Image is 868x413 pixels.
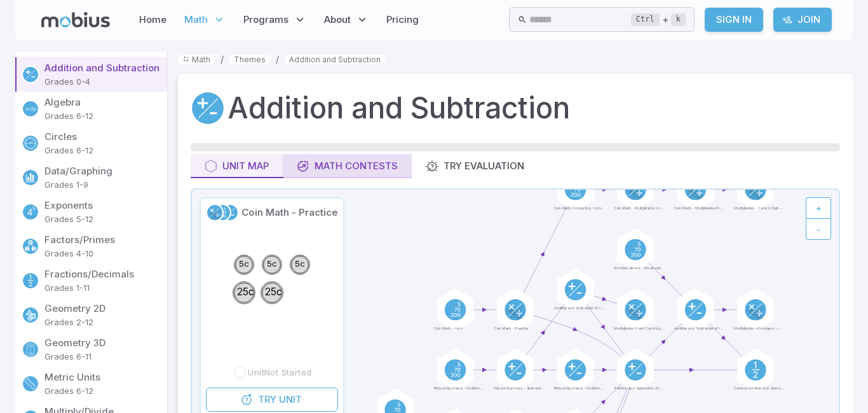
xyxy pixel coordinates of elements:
span: Coin Math - Intro [434,326,463,331]
a: Sign In [705,8,763,32]
a: Themes [229,55,271,64]
text: 5c [267,259,277,269]
p: Addition and Subtraction [44,61,162,75]
button: - [806,218,831,240]
p: Factors/Primes [44,233,162,247]
span: Addition and Subtraction of Integers - 1 Digit [554,306,604,311]
div: + [631,12,686,27]
span: Addition and Subtraction of Integers - 1 and 2 Digit [614,386,663,391]
p: Metric Units [44,370,162,384]
p: Data/Graphing [44,164,162,178]
span: Unit [279,393,302,407]
p: Grades 0-4 [44,75,162,88]
button: + [806,197,831,219]
p: Circles [44,130,162,144]
div: Try Evaluation [426,159,524,173]
a: Addition and Subtraction [191,91,225,125]
span: Multiplication of Integers - Intro [734,326,783,331]
p: Algebra [44,95,162,109]
span: Picture Numbers - Addition and Subtraction [554,386,604,391]
div: Unit Map [205,159,269,173]
span: Programs [243,13,288,27]
div: Addition and Subtraction [22,66,39,83]
text: 5c [239,259,249,269]
a: CirclesGrades 6-12 [15,126,167,160]
div: Circles [22,134,39,152]
nav: breadcrumb [178,52,853,66]
li: / [220,52,224,66]
a: Metric UnitsGrades 6-12 [15,367,167,401]
span: Decimal Addition and Subtraction - Intro [734,386,783,391]
text: 5c [295,259,305,269]
p: Geometry 2D [44,302,162,316]
span: Coin Math - Practice [494,326,528,331]
span: Addition and Subtraction of Integers - 2 and 3 Digit [674,326,724,331]
span: Multiplication - 1 and 2 Digit - Practice [734,206,783,211]
a: Addition and Subtraction [284,55,386,64]
div: Algebra [22,100,39,118]
kbd: Ctrl [631,13,660,26]
span: Picture Numbers - Addition Intro [434,386,484,391]
p: Coin Math - Practice [241,206,338,220]
div: Exponents [44,199,162,225]
div: Geometry 3D [22,340,39,358]
a: Addition and Subtraction [221,204,239,221]
a: Factors/PrimesGrades 4-10 [15,229,167,263]
div: Factors/Primes [22,237,39,255]
p: Grades 5-12 [44,213,162,225]
p: Grades 6-11 [44,350,162,363]
a: Addition and SubtractionGrades 0-4 [15,57,167,92]
span: Math [184,13,208,27]
p: Grades 1-9 [44,178,162,191]
a: Math [178,55,215,64]
kbd: k [671,13,686,26]
div: Factors/Primes [44,233,162,260]
a: AlgebraGrades 6-12 [15,92,167,126]
span: Picture Numbers - Subtraction Intro [494,386,543,391]
a: TryUnit [206,388,338,412]
a: Place Value [214,204,231,221]
li: / [276,52,279,66]
p: Grades 6-12 [44,109,162,122]
div: Geometry 3D [44,336,162,363]
a: Geometry 2DGrades 2-12 [15,298,167,332]
p: Grades 2-12 [44,316,162,328]
span: Multiplication From Counting - Intro [614,326,663,331]
text: 25c [265,286,282,298]
p: Grades 6-12 [44,144,162,157]
p: Fractions/Decimals [44,267,162,281]
span: Coin Math - Multiplication Intro [614,206,663,211]
span: Coin Math Comparing - Intro [554,206,602,211]
p: Grades 1-11 [44,281,162,294]
p: Geometry 3D [44,336,162,350]
div: Geometry 2D [22,306,39,324]
a: Home [135,5,170,34]
div: Data/Graphing [44,164,162,191]
text: 25c [237,286,254,298]
a: Data/GraphingGrades 1-9 [15,160,167,195]
p: Grades 4-10 [44,247,162,260]
div: Metric Units [44,370,162,397]
div: Geometry 2D [44,302,162,328]
div: Fractions/Decimals [44,267,162,294]
div: Fractions/Decimals [22,272,39,290]
a: Pricing [383,5,423,34]
div: Math Contests [297,159,398,173]
span: Number Sense - Advanced [614,266,661,271]
span: Try [258,393,276,407]
span: About [324,13,351,27]
a: Join [773,8,832,32]
div: Metric Units [22,375,39,393]
p: Grades 6-12 [44,384,162,397]
div: Algebra [44,95,162,122]
div: Exponents [22,203,39,221]
a: ExponentsGrades 5-12 [15,195,167,229]
h1: Addition and Subtraction [227,87,570,130]
span: Unit Not Started [248,367,311,378]
p: Exponents [44,199,162,213]
div: Addition and Subtraction [44,61,162,88]
a: Fractions/DecimalsGrades 1-11 [15,263,167,298]
a: Multiply/Divide [206,204,224,221]
span: Coin Math - Multiplication Practice [674,206,724,211]
div: Data/Graphing [22,169,39,186]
